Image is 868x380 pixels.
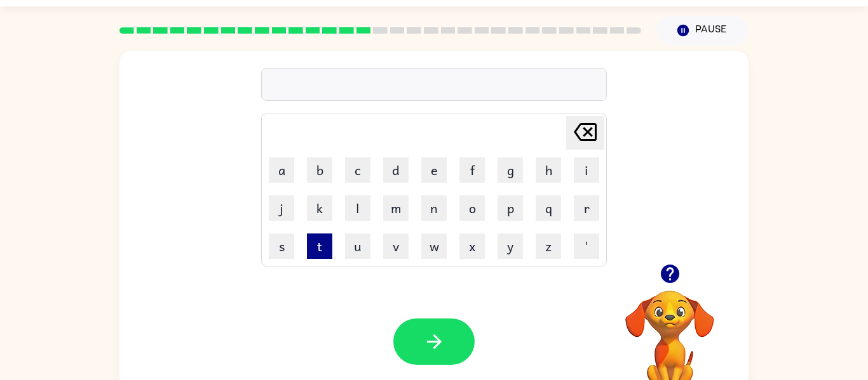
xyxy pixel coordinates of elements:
[345,195,370,221] button: l
[498,195,523,221] button: p
[307,157,332,183] button: b
[459,195,485,221] button: o
[345,157,370,183] button: c
[383,233,409,259] button: v
[536,233,561,259] button: z
[421,157,447,183] button: e
[656,16,749,45] button: Pause
[459,157,485,183] button: f
[269,157,294,183] button: a
[421,233,447,259] button: w
[307,233,332,259] button: t
[269,233,294,259] button: s
[498,157,523,183] button: g
[498,233,523,259] button: y
[459,233,485,259] button: x
[383,157,409,183] button: d
[536,157,561,183] button: h
[345,233,370,259] button: u
[574,195,599,221] button: r
[421,195,447,221] button: n
[536,195,561,221] button: q
[307,195,332,221] button: k
[574,233,599,259] button: '
[574,157,599,183] button: i
[269,195,294,221] button: j
[383,195,409,221] button: m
